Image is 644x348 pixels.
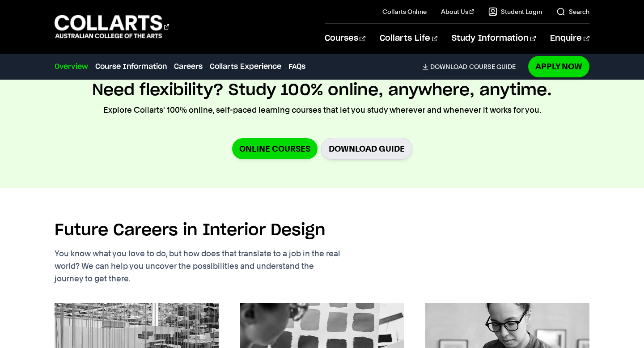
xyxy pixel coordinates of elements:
a: Course Information [95,61,167,72]
a: Apply Now [528,56,589,77]
a: Collarts Experience [210,61,281,72]
a: Enquire [550,24,589,53]
h2: Need flexibility? Study 100% online, anywhere, anytime. [92,81,552,100]
a: About Us [441,7,474,16]
a: Search [556,7,589,16]
p: Explore Collarts' 100% online, self-paced learning courses that let you study wherever and whenev... [103,104,541,116]
a: Careers [174,61,203,72]
a: Collarts Online [382,7,427,16]
a: Download Guide [321,138,412,160]
h2: Future Careers in Interior Design [55,221,326,240]
div: Go to homepage [55,14,169,39]
a: FAQs [288,61,305,72]
a: Collarts Life [380,24,437,53]
a: Overview [55,61,88,72]
a: Study Information [452,24,536,53]
span: Download [430,63,467,71]
a: DownloadCourse Guide [422,63,523,71]
a: Courses [325,24,365,53]
p: You know what you love to do, but how does that translate to a job in the real world? We can help... [55,247,381,285]
a: Student Login [488,7,542,16]
a: Online Courses [232,138,318,159]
